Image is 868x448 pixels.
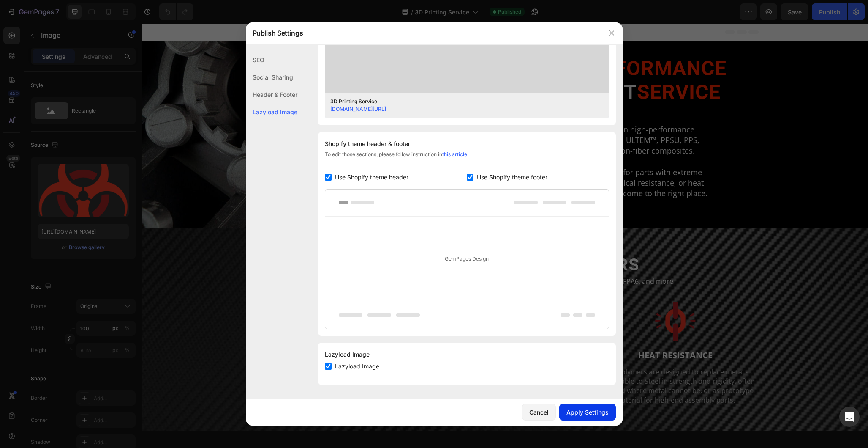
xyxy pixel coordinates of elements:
p: PSU, and carbon-fiber composites. [374,122,607,132]
button: Cancel [522,404,556,421]
h2: HEAT RESISTANCE [449,325,616,338]
div: Lazyload Image [325,349,609,360]
p: Choose from PEEK, CFPEEK, PEI (made from ULTEM™ resins created by SABIC), PSU, PPS, CFPA6, and more [110,253,615,262]
p: deflection, you've come to the right place. [374,165,607,175]
p: Our materials perform at [110,344,275,353]
p: at 400°C and above, they are literally the worlds highest-performing polymers. [110,362,275,381]
h2: HEAT RESISTANCE [280,325,446,338]
h2: HIGH PERFORMANCE POLYMERS [109,230,616,252]
div: Shopify theme header & footer [325,139,609,149]
p: polymers: PEEK, ULTEM™, PPSU, PPS, [374,111,607,122]
h2: HIGH [365,31,616,59]
h2: HEAT RESISTANCE [109,325,276,338]
span: Lazyload Image [335,361,379,371]
p: Our materials exhibit excellent resistance to abrasion, chemicals, solvents, grease & oils, radia... [280,344,446,382]
div: Image [290,264,308,272]
a: this article [442,151,467,157]
span: Use Shopify theme header [335,172,408,182]
p: Our polymers are designed to replace metal - comparable to Steel in strength and rigidity, often ... [450,344,615,382]
div: 3D Printing Service [330,98,590,105]
h2: 3D PRINT [365,55,616,82]
div: Cancel [529,408,549,417]
div: Drop element here [218,104,263,111]
div: Publish Settings [246,22,601,44]
div: Open Intercom Messenger [839,407,860,427]
div: Social Sharing [246,69,297,86]
p: operating temperatures up to 340°C extruded [110,353,275,362]
p: toughness, chemical resistance, or heat [374,154,607,165]
p: We specialize in high-performance [374,101,607,111]
span: SERVICE [495,56,578,80]
div: To edit those sections, please follow instruction in [325,151,609,165]
span: Use Shopify theme footer [477,172,547,182]
span: PEFORMANCE [447,33,584,57]
div: Lazyload Image [246,103,297,121]
div: SEO [246,51,297,69]
a: [DOMAIN_NAME][URL] [330,106,386,112]
div: Apply Settings [566,408,609,417]
div: Header & Footer [246,86,297,103]
button: Apply Settings [559,404,616,421]
p: If you're looking for parts with extreme [374,143,607,154]
div: GemPages Design [325,217,609,302]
